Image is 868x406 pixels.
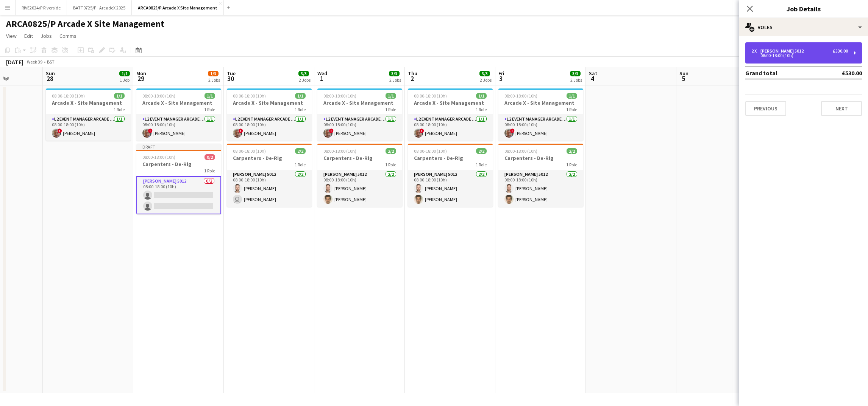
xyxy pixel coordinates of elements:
[16,0,67,15] button: RIVE2024/P Riverside
[566,107,577,112] span: 1 Role
[420,129,424,133] span: !
[58,129,62,133] span: !
[136,99,221,106] h3: Arcade X - Site Management
[67,0,132,15] button: BATT0725/P - ArcadeX 2025
[408,115,493,141] app-card-role: L2 Event Manager Arcade 50061/108:00-18:00 (10h)![PERSON_NAME]
[295,107,306,112] span: 1 Role
[46,88,131,141] div: 08:00-18:00 (10h)1/1Arcade X - Site Management1 RoleL2 Event Manager Arcade 50061/108:00-18:00 (1...
[570,71,581,76] span: 3/3
[567,93,577,99] span: 1/1
[414,148,447,154] span: 08:00-18:00 (10h)
[136,70,146,77] span: Mon
[233,93,266,99] span: 08:00-18:00 (10h)
[204,168,215,174] span: 1 Role
[45,74,55,83] span: 28
[329,129,334,133] span: !
[227,70,236,77] span: Tue
[205,154,215,160] span: 0/2
[52,93,85,99] span: 08:00-18:00 (10h)
[132,0,224,15] button: ARCA0825/P Arcade X Site Management
[479,71,490,76] span: 3/3
[817,67,862,79] td: £530.00
[323,148,356,154] span: 08:00-18:00 (10h)
[227,115,312,141] app-card-role: L2 Event Manager Arcade 50061/108:00-18:00 (10h)![PERSON_NAME]
[3,31,20,41] a: View
[407,74,417,83] span: 2
[227,88,312,141] app-job-card: 08:00-18:00 (10h)1/1Arcade X - Site Management1 RoleL2 Event Manager Arcade 50061/108:00-18:00 (1...
[317,155,402,161] h3: Carpenters - De-Rig
[497,74,504,83] span: 3
[41,33,52,39] span: Jobs
[480,77,492,83] div: 2 Jobs
[739,18,868,36] div: Roles
[205,93,215,99] span: 1/1
[295,93,306,99] span: 1/1
[227,99,312,106] h3: Arcade X - Site Management
[46,70,55,77] span: Sun
[114,107,125,112] span: 1 Role
[6,18,164,29] h1: ARCA0825/P Arcade X Site Management
[226,74,236,83] span: 30
[504,148,537,154] span: 08:00-18:00 (10h)
[295,162,306,167] span: 1 Role
[46,115,131,141] app-card-role: L2 Event Manager Arcade 50061/108:00-18:00 (10h)![PERSON_NAME]
[56,31,80,41] a: Comms
[498,88,583,141] app-job-card: 08:00-18:00 (10h)1/1Arcade X - Site Management1 RoleL2 Event Manager Arcade 50061/108:00-18:00 (1...
[37,31,55,41] a: Jobs
[589,70,597,77] span: Sat
[136,144,221,150] div: Draft
[317,99,402,106] h3: Arcade X - Site Management
[227,144,312,207] app-job-card: 08:00-18:00 (10h)2/2Carpenters - De-Rig1 Role[PERSON_NAME] 50122/208:00-18:00 (10h)[PERSON_NAME] ...
[751,48,760,54] div: 2 x
[386,93,396,99] span: 1/1
[821,101,862,116] button: Next
[114,93,125,99] span: 1/1
[760,48,807,54] div: [PERSON_NAME] 5012
[25,59,44,65] span: Week 39
[142,154,175,160] span: 08:00-18:00 (10h)
[745,101,786,116] button: Previous
[385,107,396,112] span: 1 Role
[119,71,130,76] span: 1/1
[136,88,221,141] app-job-card: 08:00-18:00 (10h)1/1Arcade X - Site Management1 RoleL2 Event Manager Arcade 50061/108:00-18:00 (1...
[567,148,577,154] span: 2/2
[588,74,597,83] span: 4
[317,170,402,207] app-card-role: [PERSON_NAME] 50122/208:00-18:00 (10h)[PERSON_NAME][PERSON_NAME]
[47,59,55,65] div: BST
[233,148,266,154] span: 08:00-18:00 (10h)
[323,93,356,99] span: 08:00-18:00 (10h)
[59,33,76,39] span: Comms
[46,99,131,106] h3: Arcade X - Site Management
[678,74,688,83] span: 5
[476,107,487,112] span: 1 Role
[298,71,309,76] span: 3/3
[498,170,583,207] app-card-role: [PERSON_NAME] 50122/208:00-18:00 (10h)[PERSON_NAME][PERSON_NAME]
[136,144,221,214] app-job-card: Draft08:00-18:00 (10h)0/2Carpenters - De-Rig1 Role[PERSON_NAME] 50120/208:00-18:00 (10h)
[208,77,220,83] div: 2 Jobs
[408,155,493,161] h3: Carpenters - De-Rig
[316,74,327,83] span: 1
[476,93,487,99] span: 1/1
[408,144,493,207] app-job-card: 08:00-18:00 (10h)2/2Carpenters - De-Rig1 Role[PERSON_NAME] 50122/208:00-18:00 (10h)[PERSON_NAME][...
[570,77,582,83] div: 2 Jobs
[21,31,36,41] a: Edit
[299,77,311,83] div: 2 Jobs
[317,144,402,207] div: 08:00-18:00 (10h)2/2Carpenters - De-Rig1 Role[PERSON_NAME] 50122/208:00-18:00 (10h)[PERSON_NAME][...
[498,144,583,207] app-job-card: 08:00-18:00 (10h)2/2Carpenters - De-Rig1 Role[PERSON_NAME] 50122/208:00-18:00 (10h)[PERSON_NAME][...
[408,170,493,207] app-card-role: [PERSON_NAME] 50122/208:00-18:00 (10h)[PERSON_NAME][PERSON_NAME]
[498,70,504,77] span: Fri
[833,48,848,54] div: £530.00
[317,88,402,141] app-job-card: 08:00-18:00 (10h)1/1Arcade X - Site Management1 RoleL2 Event Manager Arcade 50061/108:00-18:00 (1...
[136,161,221,167] h3: Carpenters - De-Rig
[6,58,23,66] div: [DATE]
[679,70,688,77] span: Sun
[389,77,401,83] div: 2 Jobs
[504,93,537,99] span: 08:00-18:00 (10h)
[408,88,493,141] div: 08:00-18:00 (10h)1/1Arcade X - Site Management1 RoleL2 Event Manager Arcade 50061/108:00-18:00 (1...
